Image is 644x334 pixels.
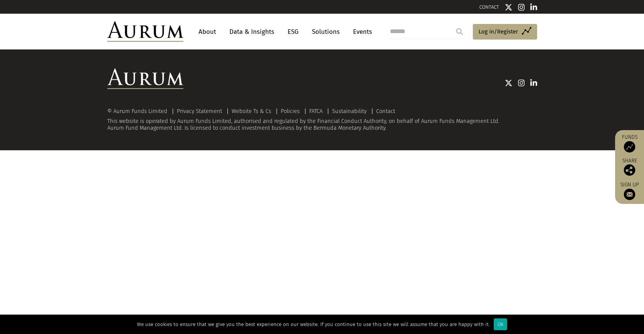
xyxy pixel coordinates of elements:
[530,79,537,87] img: Linkedin icon
[107,21,183,42] img: Aurum
[332,108,367,115] a: Sustainability
[479,27,518,36] span: Log in/Register
[505,3,512,11] img: Twitter icon
[479,4,499,10] a: CONTACT
[284,25,302,39] a: ESG
[619,134,640,153] a: Funds
[232,108,271,115] a: Website Ts & Cs
[624,141,635,153] img: Access Funds
[107,68,183,89] img: Aurum Logo
[376,108,395,115] a: Contact
[518,79,525,87] img: Instagram icon
[452,24,467,39] input: Submit
[107,108,537,131] div: This website is operated by Aurum Funds Limited, authorised and regulated by the Financial Conduc...
[349,25,372,39] a: Events
[518,3,525,11] img: Instagram icon
[309,108,323,115] a: FATCA
[177,108,222,115] a: Privacy Statement
[226,25,278,39] a: Data & Insights
[473,24,537,40] a: Log in/Register
[107,108,171,114] div: © Aurum Funds Limited
[308,25,343,39] a: Solutions
[281,108,300,115] a: Policies
[530,3,537,11] img: Linkedin icon
[505,79,512,87] img: Twitter icon
[195,25,220,39] a: About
